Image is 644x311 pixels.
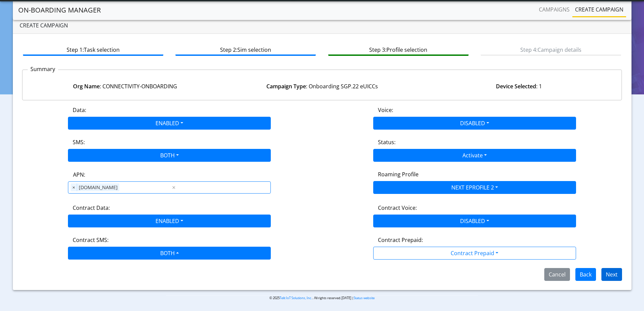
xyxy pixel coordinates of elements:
[481,43,621,56] btn: Step 4: Campaign details
[73,138,85,146] label: SMS:
[77,183,119,192] span: [DOMAIN_NAME]
[223,82,420,90] div: : Onboarding SGP.22 eUICCs
[354,296,375,300] a: Status website
[18,3,101,17] a: On-Boarding Manager
[27,82,223,90] div: : CONNECTIVITY-ONBOARDING
[373,117,576,130] button: DISABLED
[28,65,58,73] p: Summary
[378,170,419,178] label: Roaming Profile
[171,183,177,192] span: Clear all
[536,3,572,16] a: Campaigns
[73,83,100,90] strong: Org Name
[71,183,77,192] span: ×
[328,43,469,56] btn: Step 3: Profile selection
[175,43,316,56] btn: Step 2: Sim selection
[373,181,576,194] button: NEXT EPROFILE 2
[373,149,576,162] button: Activate
[378,138,396,146] label: Status:
[378,236,423,244] label: Contract Prepaid:
[68,149,271,162] button: BOTH
[166,295,478,301] p: © 2025 . All rights reserved.[DATE] |
[421,82,617,90] div: : 1
[73,236,109,244] label: Contract SMS:
[280,296,312,300] a: Telit IoT Solutions, Inc.
[73,106,86,114] label: Data:
[378,106,393,114] label: Voice:
[13,17,631,34] div: Create campaign
[73,204,110,212] label: Contract Data:
[73,171,85,179] label: APN:
[266,83,306,90] strong: Campaign Type
[23,43,163,56] btn: Step 1: Task selection
[572,3,626,16] a: Create campaign
[68,117,271,130] button: ENABLED
[373,247,576,260] button: Contract Prepaid
[68,247,271,260] button: BOTH
[544,268,570,281] button: Cancel
[68,215,271,227] button: ENABLED
[373,215,576,227] button: DISABLED
[601,268,622,281] button: Next
[575,268,596,281] button: Back
[496,83,536,90] strong: Device Selected
[378,204,417,212] label: Contract Voice:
